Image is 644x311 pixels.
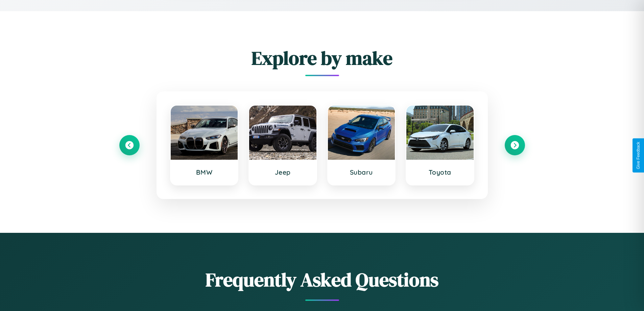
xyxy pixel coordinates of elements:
h3: Subaru [335,168,388,176]
div: Give Feedback [636,142,641,169]
h3: Jeep [256,168,310,176]
h3: Toyota [413,168,467,176]
h2: Explore by make [119,45,525,71]
h2: Frequently Asked Questions [119,267,525,293]
h3: BMW [177,168,231,176]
